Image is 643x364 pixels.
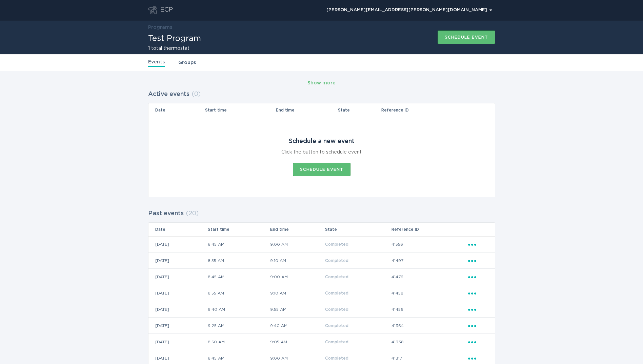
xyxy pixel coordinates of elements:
[148,103,205,117] th: Date
[323,5,495,15] div: Popover menu
[307,79,336,87] div: Show more
[276,103,338,117] th: End time
[391,318,468,334] td: 41364
[325,275,348,279] span: Completed
[391,334,468,350] td: 41338
[205,103,275,117] th: Start time
[325,242,348,246] span: Completed
[148,285,207,301] td: [DATE]
[381,103,468,117] th: Reference ID
[186,210,199,217] span: ( 20 )
[445,35,488,39] div: Schedule event
[192,91,201,97] span: ( 0 )
[325,223,391,236] th: State
[207,236,270,252] td: 8:45 AM
[338,103,381,117] th: State
[148,334,495,350] tr: 0bd75af96b7344d7815c6794ae6aa8c6
[207,334,270,350] td: 8:50 AM
[148,285,495,301] tr: 69d311ce75214dcb877e27a23178059a
[300,167,343,171] div: Schedule event
[325,307,348,311] span: Completed
[148,6,157,14] button: Go to dashboard
[148,58,165,67] a: Events
[323,5,495,15] button: Open user account details
[468,355,488,362] div: Popover menu
[148,269,495,285] tr: c8df693ff60e455fbd0dc2b530160517
[270,269,325,285] td: 9:00 AM
[325,291,348,295] span: Completed
[289,138,355,145] div: Schedule a new event
[391,269,468,285] td: 41476
[148,46,201,51] h2: 1 total thermostat
[148,301,495,318] tr: 33c095ae7f404316b1cd2d804e270356
[148,103,495,117] tr: Table Headers
[468,289,488,297] div: Popover menu
[160,6,173,14] div: ECP
[281,148,362,156] div: Click the button to schedule event
[207,269,270,285] td: 8:45 AM
[148,207,184,220] h2: Past events
[148,252,207,269] td: [DATE]
[270,252,325,269] td: 9:10 AM
[178,59,196,66] a: Groups
[148,25,172,30] a: Programs
[148,223,495,236] tr: Table Headers
[207,223,270,236] th: Start time
[148,301,207,318] td: [DATE]
[207,285,270,301] td: 8:55 AM
[391,301,468,318] td: 41456
[270,236,325,252] td: 9:00 AM
[293,163,350,176] button: Schedule event
[468,322,488,329] div: Popover menu
[270,334,325,350] td: 9:05 AM
[148,252,495,269] tr: 87fd9a1fba4e4307aa03e687b78a0396
[391,223,468,236] th: Reference ID
[148,236,207,252] td: [DATE]
[207,252,270,269] td: 8:55 AM
[326,8,492,12] div: [PERSON_NAME][EMAIL_ADDRESS][PERSON_NAME][DOMAIN_NAME]
[148,334,207,350] td: [DATE]
[207,318,270,334] td: 9:25 AM
[325,340,348,344] span: Completed
[148,318,495,334] tr: 29c63dad8ae444a4b0e20964df45a249
[391,236,468,252] td: 41556
[270,223,325,236] th: End time
[270,318,325,334] td: 9:40 AM
[270,301,325,318] td: 9:55 AM
[148,88,189,100] h2: Active events
[391,285,468,301] td: 41458
[468,338,488,346] div: Popover menu
[148,269,207,285] td: [DATE]
[148,35,201,43] h1: Test Program
[325,259,348,263] span: Completed
[391,252,468,269] td: 41497
[148,318,207,334] td: [DATE]
[270,285,325,301] td: 9:10 AM
[148,236,495,252] tr: 07db418ad5f44884bb0250b84a11e8c4
[325,356,348,360] span: Completed
[148,223,207,236] th: Date
[207,301,270,318] td: 9:40 AM
[468,306,488,313] div: Popover menu
[468,241,488,248] div: Popover menu
[307,78,336,88] button: Show more
[468,257,488,264] div: Popover menu
[438,31,495,44] button: Schedule event
[468,273,488,281] div: Popover menu
[325,324,348,328] span: Completed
